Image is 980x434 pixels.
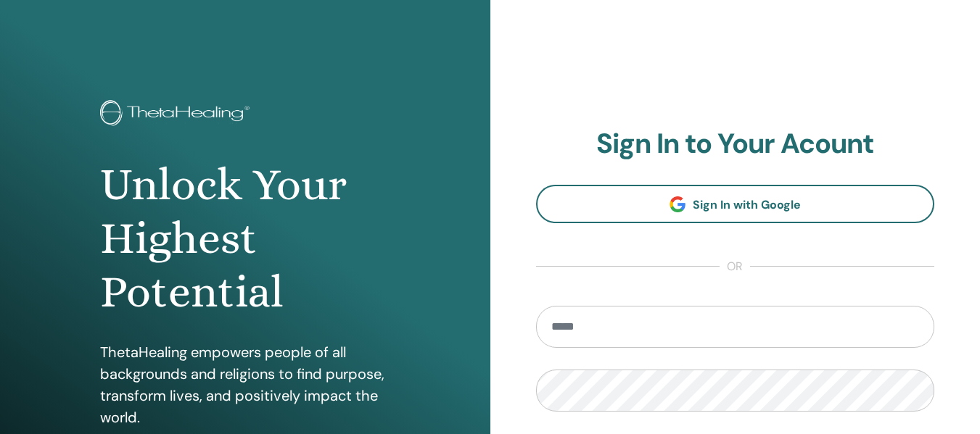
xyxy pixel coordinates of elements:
span: Sign In with Google [693,197,801,212]
h1: Unlock Your Highest Potential [100,158,390,320]
span: or [720,258,750,275]
p: ThetaHealing empowers people of all backgrounds and religions to find purpose, transform lives, a... [100,341,390,428]
h2: Sign In to Your Acount [536,128,935,161]
a: Sign In with Google [536,185,935,223]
